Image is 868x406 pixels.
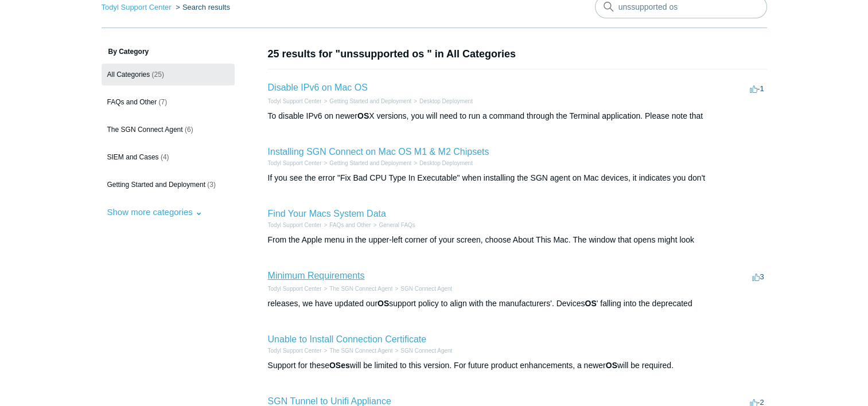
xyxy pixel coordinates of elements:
h1: 25 results for "unssupported os " in All Categories [268,46,767,62]
a: Desktop Deployment [419,98,473,104]
a: Installing SGN Connect on Mac OS M1 & M2 Chipsets [268,147,489,157]
a: Find Your Macs System Data [268,209,386,218]
a: Todyl Support Center [268,348,322,354]
span: Getting Started and Deployment [107,181,205,189]
li: Todyl Support Center [268,221,322,229]
li: Search results [173,3,230,11]
li: Desktop Deployment [411,97,473,106]
a: Getting Started and Deployment [329,98,411,104]
a: Unable to Install Connection Certificate [268,334,427,344]
li: Todyl Support Center [268,284,322,293]
li: FAQs and Other [321,221,371,229]
a: Todyl Support Center [268,222,322,228]
em: OS [377,299,389,308]
span: (3) [207,181,216,189]
li: The SGN Connect Agent [321,284,392,293]
em: OS [585,299,596,308]
span: 3 [752,272,764,281]
span: (7) [159,98,168,106]
button: Show more categories [102,201,208,222]
li: Getting Started and Deployment [321,97,411,106]
a: Minimum Requirements [268,271,365,280]
span: The SGN Connect Agent [107,126,183,134]
a: Getting Started and Deployment (3) [102,174,235,196]
a: Getting Started and Deployment [329,160,411,166]
a: All Categories (25) [102,64,235,85]
div: From the Apple menu in the upper-left corner of your screen, choose About This Mac. The window th... [268,234,767,246]
a: General FAQs [379,222,415,228]
em: OS [606,361,617,370]
a: FAQs and Other [329,222,371,228]
span: (25) [152,71,164,79]
a: SGN Tunnel to Unifi Appliance [268,396,391,406]
li: Todyl Support Center [268,346,322,355]
li: Getting Started and Deployment [321,159,411,167]
span: SIEM and Cases [107,153,159,161]
a: Todyl Support Center [102,3,172,11]
span: All Categories [107,71,150,79]
span: FAQs and Other [107,98,157,106]
div: Support for these will be limited to this version. For future product enhancements, a newer will ... [268,360,767,372]
a: Todyl Support Center [268,98,322,104]
li: Desktop Deployment [411,159,473,167]
a: The SGN Connect Agent [329,348,392,354]
div: If you see the error "Fix Bad CPU Type In Executable" when installing the SGN agent on Mac device... [268,172,767,184]
a: Todyl Support Center [268,160,322,166]
span: (6) [185,126,193,134]
a: The SGN Connect Agent [329,286,392,292]
a: SGN Connect Agent [400,286,452,292]
li: Todyl Support Center [102,3,174,11]
li: General FAQs [371,221,415,229]
a: Disable IPv6 on Mac OS [268,83,368,92]
a: Todyl Support Center [268,286,322,292]
a: SGN Connect Agent [400,348,452,354]
h3: By Category [102,46,235,57]
span: -1 [750,84,764,93]
div: To disable IPv6 on newer X versions, you will need to run a command through the Terminal applicat... [268,110,767,122]
span: (4) [161,153,169,161]
li: Todyl Support Center [268,159,322,167]
a: SIEM and Cases (4) [102,146,235,168]
a: FAQs and Other (7) [102,91,235,113]
li: SGN Connect Agent [392,346,452,355]
a: Desktop Deployment [419,160,473,166]
li: The SGN Connect Agent [321,346,392,355]
li: SGN Connect Agent [392,284,452,293]
div: releases, we have updated our support policy to align with the manufacturers'. Devices ' falling ... [268,298,767,310]
li: Todyl Support Center [268,97,322,106]
em: OS [357,111,369,120]
em: OSes [329,361,350,370]
a: The SGN Connect Agent (6) [102,119,235,140]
